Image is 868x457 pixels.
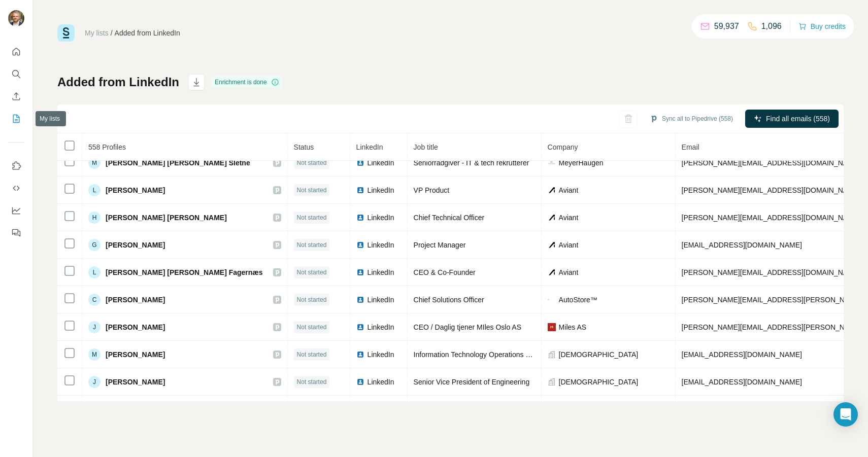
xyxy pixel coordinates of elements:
[88,184,101,196] div: L
[761,20,782,32] p: 1,096
[8,224,24,242] button: Feedback
[88,376,101,388] div: J
[88,239,101,251] div: G
[682,268,860,276] span: [PERSON_NAME][EMAIL_ADDRESS][DOMAIN_NAME]
[559,349,639,360] span: [DEMOGRAPHIC_DATA]
[559,240,579,250] span: Aviant
[356,350,364,359] img: LinkedIn logo
[414,186,450,194] span: VP Product
[106,322,165,332] span: [PERSON_NAME]
[57,74,179,90] h1: Added from LinkedIn
[414,323,521,331] span: CEO / Daglig tjener MIles Oslo AS
[414,350,554,359] span: Information Technology Operations Manager
[368,295,394,305] span: LinkedIn
[766,114,830,124] span: Find all emails (558)
[682,159,860,167] span: [PERSON_NAME][EMAIL_ADDRESS][DOMAIN_NAME]
[356,296,364,304] img: LinkedIn logo
[297,213,327,222] span: Not started
[106,240,165,250] span: [PERSON_NAME]
[643,111,740,126] button: Sync all to Pipedrive (558)
[414,378,530,386] span: Senior Vice President of Engineering
[548,214,556,222] img: company-logo
[356,159,364,167] img: LinkedIn logo
[548,268,556,276] img: company-logo
[745,110,839,128] button: Find all emails (558)
[368,267,394,277] span: LinkedIn
[297,268,327,277] span: Not started
[8,157,24,175] button: Use Surfe on LinkedIn
[106,158,250,168] span: [PERSON_NAME] [PERSON_NAME] Sletne
[414,159,529,167] span: Seniorrådgiver - IT & tech rekrutterer
[106,267,263,277] span: [PERSON_NAME] [PERSON_NAME] Fagernæs
[8,43,24,61] button: Quick start
[356,186,364,194] img: LinkedIn logo
[297,186,327,195] span: Not started
[368,213,394,223] span: LinkedIn
[559,322,586,332] span: Miles AS
[682,378,802,386] span: [EMAIL_ADDRESS][DOMAIN_NAME]
[414,143,438,151] span: Job title
[548,241,556,249] img: company-logo
[356,323,364,331] img: LinkedIn logo
[682,241,802,249] span: [EMAIL_ADDRESS][DOMAIN_NAME]
[798,19,846,33] button: Buy credits
[88,157,101,169] div: M
[559,377,639,387] span: [DEMOGRAPHIC_DATA]
[414,241,466,249] span: Project Manager
[212,76,282,88] div: Enrichment is done
[548,299,556,301] img: company-logo
[356,143,383,151] span: LinkedIn
[88,294,101,306] div: C
[368,322,394,332] span: LinkedIn
[368,185,394,195] span: LinkedIn
[8,110,24,128] button: My lists
[356,378,364,386] img: LinkedIn logo
[548,186,556,194] img: company-logo
[682,350,802,359] span: [EMAIL_ADDRESS][DOMAIN_NAME]
[714,20,739,32] p: 59,937
[88,266,101,278] div: L
[559,158,604,168] span: MeyerHaugen
[356,214,364,222] img: LinkedIn logo
[356,241,364,249] img: LinkedIn logo
[833,402,858,427] div: Open Intercom Messenger
[559,295,597,305] span: AutoStore™
[559,185,579,195] span: Aviant
[368,158,394,168] span: LinkedIn
[111,28,113,38] li: /
[88,143,126,151] span: 558 Profiles
[548,323,556,331] img: company-logo
[106,295,165,305] span: [PERSON_NAME]
[115,28,180,38] div: Added from LinkedIn
[8,65,24,83] button: Search
[414,268,476,276] span: CEO & Co-Founder
[8,179,24,197] button: Use Surfe API
[106,185,165,195] span: [PERSON_NAME]
[414,296,484,304] span: Chief Solutions Officer
[106,377,165,387] span: [PERSON_NAME]
[548,159,556,167] img: company-logo
[414,214,485,222] span: Chief Technical Officer
[106,349,165,360] span: [PERSON_NAME]
[356,268,364,276] img: LinkedIn logo
[297,158,327,167] span: Not started
[368,377,394,387] span: LinkedIn
[8,87,24,106] button: Enrich CSV
[682,186,860,194] span: [PERSON_NAME][EMAIL_ADDRESS][DOMAIN_NAME]
[682,214,860,222] span: [PERSON_NAME][EMAIL_ADDRESS][DOMAIN_NAME]
[297,295,327,304] span: Not started
[297,323,327,332] span: Not started
[85,29,109,37] a: My lists
[682,143,699,151] span: Email
[88,348,101,361] div: M
[368,349,394,360] span: LinkedIn
[294,143,314,151] span: Status
[8,10,24,26] img: Avatar
[88,212,101,224] div: H
[297,377,327,386] span: Not started
[368,240,394,250] span: LinkedIn
[559,213,579,223] span: Aviant
[88,321,101,333] div: J
[548,143,578,151] span: Company
[297,240,327,250] span: Not started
